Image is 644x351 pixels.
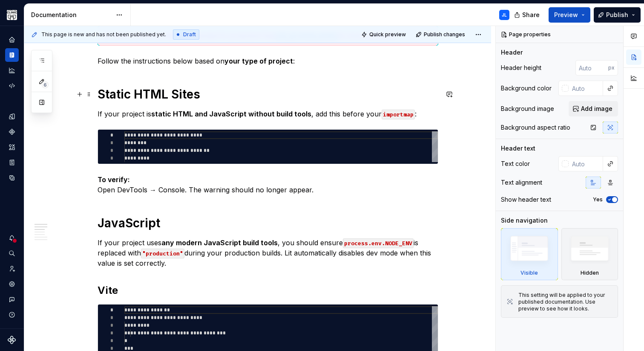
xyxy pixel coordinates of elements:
[5,156,19,169] a: Storybook stories
[359,29,410,41] button: Quick preview
[5,48,19,62] a: Documentation
[569,156,603,171] input: Auto
[501,144,535,153] div: Header text
[5,110,19,123] a: Design tokens
[581,270,599,276] div: Hidden
[5,171,19,185] a: Data sources
[413,29,469,41] button: Publish changes
[5,293,19,306] button: Contact support
[549,7,590,23] button: Preview
[42,81,49,88] span: 6
[5,247,19,260] button: Search ⌘K
[608,64,615,71] p: px
[424,31,465,38] span: Publish changes
[501,48,523,57] div: Header
[98,174,438,195] p: Open DevTools → Console. The warning should no longer appear.
[5,79,19,93] a: Code automation
[501,104,554,113] div: Background image
[98,109,438,119] p: If your project is , add this before your :
[501,160,530,168] div: Text color
[5,64,19,77] a: Analytics
[522,11,540,19] span: Share
[343,238,414,248] code: process.env.NODE_ENV
[501,123,570,132] div: Background aspect ratio
[41,31,166,38] span: This page is new and has not been published yet.
[5,33,19,46] a: Home
[606,11,628,19] span: Publish
[593,196,603,203] label: Yes
[98,238,438,268] p: If your project uses , you should ensure is replaced with during your production builds. Lit auto...
[501,178,542,187] div: Text alignment
[510,7,545,23] button: Share
[141,249,184,258] code: "production"
[183,31,196,38] span: Draft
[98,87,438,102] h1: Static HTML Sites
[161,238,278,247] strong: any modern JavaScript build tools
[7,10,17,20] img: 7d2f9795-fa08-4624-9490-5a3f7218a56a.png
[501,84,552,93] div: Background color
[5,231,19,245] button: Notifications
[569,81,603,96] input: Auto
[518,292,612,312] div: This setting will be applied to your published documentation. Use preview to see how it looks.
[5,125,19,139] a: Components
[501,195,551,204] div: Show header text
[520,270,538,276] div: Visible
[5,140,19,154] a: Assets
[98,215,438,231] h1: JavaScript
[561,228,618,280] div: Hidden
[369,31,406,38] span: Quick preview
[501,216,548,225] div: Side navigation
[382,110,415,119] code: importmap
[554,11,578,19] span: Preview
[575,60,608,75] input: Auto
[581,104,612,113] span: Add image
[501,228,558,280] div: Visible
[224,57,293,65] strong: your type of project
[594,7,641,23] button: Publish
[502,12,507,18] div: JL
[569,101,618,116] button: Add image
[31,11,112,19] div: Documentation
[98,175,130,184] strong: To verify:
[151,110,311,118] strong: static HTML and JavaScript without build tools
[8,336,16,344] svg: Supernova Logo
[5,277,19,291] a: Settings
[98,284,438,297] h2: Vite
[98,56,438,66] p: Follow the instructions below based on :
[5,262,19,276] a: Invite team
[501,64,541,72] div: Header height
